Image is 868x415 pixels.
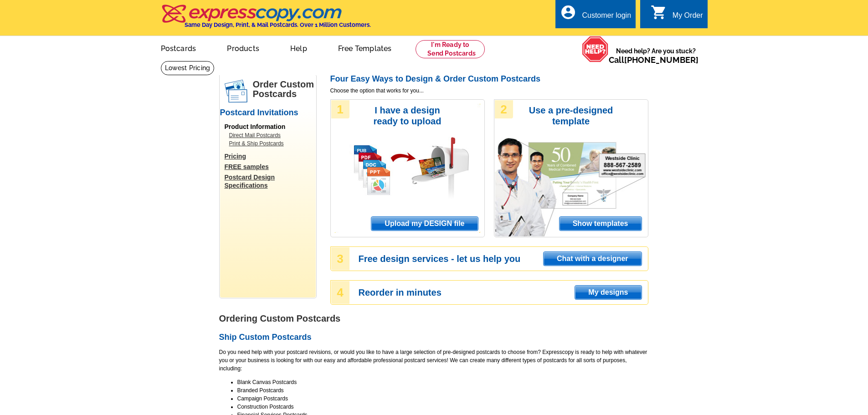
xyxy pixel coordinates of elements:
a: Postcard Design Specifications [225,173,316,190]
li: Construction Postcards [237,403,648,411]
img: help [582,36,609,62]
div: 4 [331,281,349,304]
a: Help [276,37,322,58]
span: Upload my DESIGN file [371,217,478,231]
span: Show templates [560,217,642,231]
span: Need help? Are you stuck? [609,46,703,65]
span: Product Information [225,123,286,130]
a: [PHONE_NUMBER] [624,55,699,65]
a: Same Day Design, Print, & Mail Postcards. Over 1 Million Customers. [161,11,371,28]
a: Show templates [559,216,642,231]
div: Customer login [582,11,631,24]
div: 2 [495,100,513,118]
span: Call [609,55,699,65]
a: Chat with a designer [543,251,642,266]
a: Upload my DESIGN file [371,216,478,231]
h3: Use a pre-designed template [524,105,618,127]
img: postcards.png [225,80,247,102]
h1: Order Custom Postcards [253,80,316,99]
a: FREE samples [225,163,316,171]
h3: Reorder in minutes [359,288,647,297]
a: Direct Mail Postcards [229,131,311,139]
a: My designs [575,285,642,300]
div: 3 [331,247,349,270]
li: Blank Canvas Postcards [237,378,648,386]
a: account_circle Customer login [560,10,631,21]
h3: Free design services - let us help you [359,255,647,263]
a: Free Templates [324,37,406,58]
li: Campaign Postcards [237,395,648,403]
span: My designs [575,286,641,299]
i: account_circle [560,4,576,20]
h2: Four Easy Ways to Design & Order Custom Postcards [330,74,648,84]
a: Postcards [146,37,211,58]
h2: Postcard Invitations [220,108,316,118]
span: Chat with a designer [544,252,641,266]
li: Branded Postcards [237,386,648,395]
div: 1 [331,100,349,118]
h2: Ship Custom Postcards [219,333,648,343]
p: Do you need help with your postcard revisions, or would you like to have a large selection of pre... [219,348,648,373]
div: My Order [673,11,703,24]
a: Products [212,37,274,58]
a: shopping_cart My Order [651,10,703,21]
i: shopping_cart [651,4,667,20]
strong: Ordering Custom Postcards [219,313,341,323]
span: Choose the option that works for you... [330,87,648,95]
a: Print & Ship Postcards [229,139,311,148]
h3: I have a design ready to upload [361,105,454,127]
a: Pricing [225,152,316,160]
h4: Same Day Design, Print, & Mail Postcards. Over 1 Million Customers. [185,21,371,28]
